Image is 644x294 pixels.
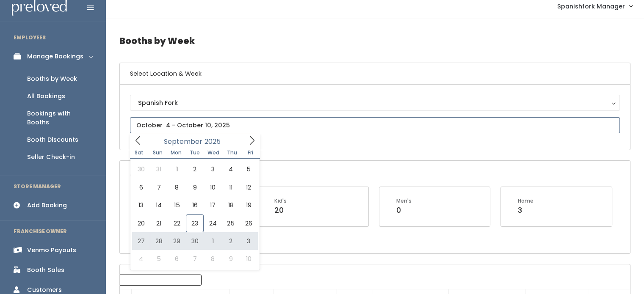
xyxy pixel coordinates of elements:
span: September 25, 2025 [222,214,240,232]
span: September 1, 2025 [168,160,186,178]
span: September 28, 2025 [150,232,168,250]
span: September 3, 2025 [204,160,221,178]
span: Mon [167,150,185,155]
span: September 6, 2025 [132,179,150,196]
span: September [164,138,202,145]
span: September 5, 2025 [240,160,257,178]
input: Year [202,136,228,147]
span: September 27, 2025 [132,232,150,250]
span: Fri [241,150,260,155]
span: September 21, 2025 [150,214,168,232]
span: Thu [223,150,241,155]
span: September 2, 2025 [186,160,204,178]
div: 20 [274,205,287,216]
div: Men's [396,197,412,205]
h4: Booths by Week [119,29,630,52]
span: Sun [149,150,167,155]
span: Spanishfork Manager [557,2,625,11]
span: September 17, 2025 [204,196,221,214]
div: Booth Sales [27,266,64,275]
div: Manage Bookings [27,52,83,61]
span: September 29, 2025 [168,232,186,250]
div: All Bookings [27,92,65,101]
span: September 20, 2025 [132,214,150,232]
span: September 9, 2025 [186,179,204,196]
div: Kid's [274,197,287,205]
div: Bookings with Booths [27,109,92,127]
span: September 16, 2025 [186,196,204,214]
span: September 30, 2025 [186,232,204,250]
span: September 10, 2025 [204,179,221,196]
input: October 4 - October 10, 2025 [130,117,620,133]
span: October 3, 2025 [240,232,257,250]
span: September 26, 2025 [240,214,257,232]
span: October 6, 2025 [168,250,186,268]
span: September 13, 2025 [132,196,150,214]
div: Booths by Week [27,74,77,83]
span: October 4, 2025 [132,250,150,268]
span: October 5, 2025 [150,250,168,268]
span: September 14, 2025 [150,196,168,214]
span: October 2, 2025 [222,232,240,250]
div: 0 [396,205,412,216]
span: October 10, 2025 [240,250,257,268]
span: September 7, 2025 [150,179,168,196]
span: September 24, 2025 [204,214,221,232]
span: September 19, 2025 [240,196,257,214]
input: Search: [94,275,202,286]
span: September 12, 2025 [240,179,257,196]
span: September 4, 2025 [222,160,240,178]
span: August 31, 2025 [150,160,168,178]
span: Tue [185,150,204,155]
span: Sat [130,150,149,155]
span: October 9, 2025 [222,250,240,268]
div: Home [518,197,533,205]
span: September 8, 2025 [168,179,186,196]
div: Venmo Payouts [27,246,76,255]
div: Booth Discounts [27,135,78,144]
span: October 8, 2025 [204,250,221,268]
span: September 23, 2025 [186,214,204,232]
span: Wed [204,150,223,155]
span: August 30, 2025 [132,160,150,178]
button: Spanish Fork [130,95,620,111]
div: Spanish Fork [138,98,612,107]
div: 3 [518,205,533,216]
span: September 18, 2025 [222,196,240,214]
span: October 7, 2025 [186,250,204,268]
span: September 15, 2025 [168,196,186,214]
div: Seller Check-in [27,153,75,162]
h6: Select Location & Week [120,63,630,85]
label: Search: [63,275,202,286]
span: September 22, 2025 [168,214,186,232]
span: September 11, 2025 [222,179,240,196]
div: Add Booking [27,201,67,210]
span: October 1, 2025 [204,232,221,250]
